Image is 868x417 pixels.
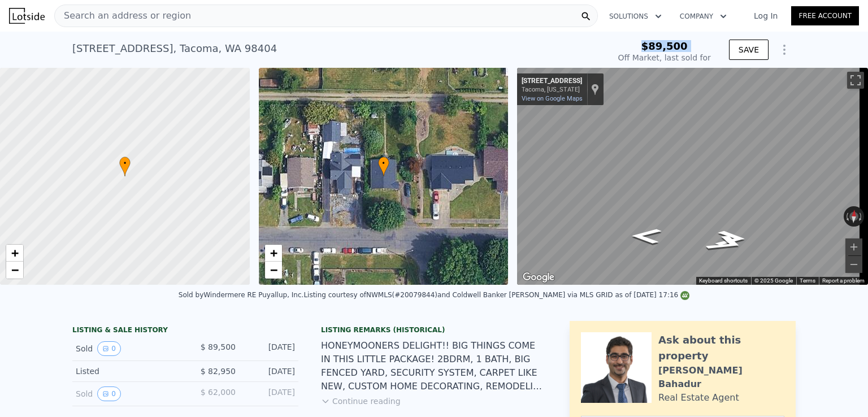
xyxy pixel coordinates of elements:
[522,95,583,102] a: View on Google Maps
[845,256,862,273] button: Zoom out
[6,262,23,279] a: Zoom out
[641,40,688,52] span: $89,500
[378,157,389,176] div: •
[245,386,295,401] div: [DATE]
[618,52,711,63] div: Off Market, last sold for
[97,386,121,401] button: View historical data
[517,68,868,285] div: Street View
[321,325,547,335] div: Listing Remarks (Historical)
[849,206,859,227] button: Reset the view
[321,396,401,407] button: Continue reading
[6,245,23,262] a: Zoom in
[773,38,796,61] button: Show Options
[618,225,674,247] path: Go West, E 63rd St
[729,40,769,60] button: SAVE
[847,72,864,89] button: Toggle fullscreen view
[658,332,784,364] div: Ask about this property
[245,366,295,377] div: [DATE]
[822,277,865,284] a: Report a problem
[844,206,850,227] button: Rotate counterclockwise
[680,291,689,300] img: NWMLS Logo
[699,277,748,285] button: Keyboard shortcuts
[55,9,191,23] span: Search an address or region
[11,263,19,277] span: −
[591,83,599,95] a: Show location on map
[270,263,277,277] span: −
[179,291,304,299] div: Sold by Windermere RE Puyallup, Inc .
[688,230,765,257] path: Go East, E J St
[658,391,739,405] div: Real Estate Agent
[522,77,582,86] div: [STREET_ADDRESS]
[11,246,19,260] span: +
[321,339,547,393] div: HONEYMOONERS DELIGHT!! BIG THINGS COME IN THIS LITTLE PACKAGE! 2BDRM, 1 BATH, BIG FENCED YARD, SE...
[265,245,282,262] a: Zoom in
[600,6,671,27] button: Solutions
[119,157,131,176] div: •
[671,6,736,27] button: Company
[845,238,862,255] button: Zoom in
[520,270,557,285] img: Google
[201,342,236,351] span: $ 89,500
[270,246,277,260] span: +
[119,158,131,168] span: •
[201,388,236,397] span: $ 62,000
[658,364,784,391] div: [PERSON_NAME] Bahadur
[265,262,282,279] a: Zoom out
[76,366,176,377] div: Listed
[303,291,689,299] div: Listing courtesy of NWMLS (#20079844) and Coldwell Banker [PERSON_NAME] via MLS GRID as of [DATE]...
[858,206,865,227] button: Rotate clockwise
[520,270,557,285] a: Open this area in Google Maps (opens a new window)
[72,41,277,57] div: [STREET_ADDRESS] , Tacoma , WA 98404
[378,158,389,168] span: •
[72,325,298,337] div: LISTING & SALE HISTORY
[76,386,176,401] div: Sold
[800,277,815,284] a: Terms (opens in new tab)
[9,8,45,24] img: Lotside
[740,10,791,21] a: Log In
[76,341,176,356] div: Sold
[245,341,295,356] div: [DATE]
[754,277,793,284] span: © 2025 Google
[517,68,868,285] div: Map
[97,341,121,356] button: View historical data
[522,86,582,93] div: Tacoma, [US_STATE]
[201,367,236,376] span: $ 82,950
[791,6,859,25] a: Free Account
